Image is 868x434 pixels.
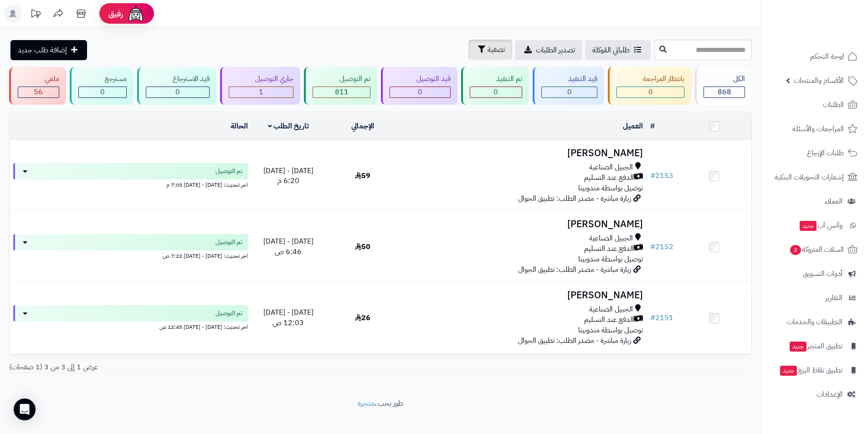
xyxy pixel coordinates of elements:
span: تصدير الطلبات [536,45,575,56]
div: 56 [18,87,59,97]
a: تصدير الطلبات [515,40,582,60]
span: زيارة مباشرة - مصدر الطلب: تطبيق الجوال [518,264,631,275]
span: الدفع عند التسليم [584,173,634,183]
a: ملغي 56 [7,67,68,105]
span: تطبيق نقاط البيع [779,364,842,377]
a: تطبيق نقاط البيعجديد [767,359,863,381]
div: Open Intercom Messenger [14,398,36,420]
a: متجرة [358,398,374,409]
a: #2151 [650,312,673,323]
span: # [650,170,655,181]
span: 50 [355,241,370,252]
h3: [PERSON_NAME] [403,290,643,301]
span: 0 [175,87,180,97]
div: 1 [229,87,293,97]
a: طلبات الإرجاع [767,142,863,164]
span: لوحة التحكم [810,50,844,63]
a: الإعدادات [767,383,863,405]
a: بانتظار المراجعة 0 [606,67,693,105]
span: 26 [355,312,370,323]
span: التقارير [825,291,842,304]
span: الأقسام والمنتجات [794,74,844,87]
span: # [650,241,655,252]
div: تم التنفيذ [470,74,523,84]
a: العميل [623,121,643,132]
div: 0 [617,87,684,97]
span: 0 [493,87,498,97]
span: طلباتي المُوكلة [592,45,630,56]
div: قيد التوصيل [390,74,451,84]
a: طلباتي المُوكلة [585,40,651,60]
div: جاري التوصيل [229,74,294,84]
span: الطلبات [823,98,844,111]
span: الدفع عند التسليم [584,315,634,325]
a: وآتس آبجديد [767,214,863,236]
span: العملاء [825,195,842,208]
span: تم التوصيل [216,309,242,318]
span: إشعارات التحويلات البنكية [775,171,844,184]
a: #2152 [650,241,673,252]
div: تم التوصيل [313,74,370,84]
span: إضافة طلب جديد [18,45,67,56]
a: تاريخ الطلب [268,121,309,132]
div: 811 [313,87,370,97]
a: الإجمالي [351,121,374,132]
a: السلات المتروكة2 [767,239,863,260]
a: تم التوصيل 811 [302,67,379,105]
a: الحالة [231,121,248,132]
div: 0 [470,87,522,97]
span: أدوات التسويق [803,267,842,280]
span: جديد [780,366,797,376]
div: 0 [79,87,127,97]
a: قيد الاسترجاع 0 [135,67,218,105]
span: تم التوصيل [216,238,242,247]
h3: [PERSON_NAME] [403,219,643,230]
a: إشعارات التحويلات البنكية [767,166,863,188]
div: 0 [146,87,209,97]
span: 1 [259,87,263,97]
span: 0 [567,87,572,97]
a: تحديثات المنصة [24,5,47,25]
span: 0 [418,87,422,97]
span: المراجعات والأسئلة [792,123,844,135]
a: أدوات التسويق [767,263,863,285]
a: التقارير [767,287,863,309]
a: الطلبات [767,94,863,116]
div: مسترجع [78,74,127,84]
span: جديد [800,221,817,231]
span: [DATE] - [DATE] 12:03 ص [263,307,313,328]
a: قيد التوصيل 0 [379,67,459,105]
div: اخر تحديث: [DATE] - [DATE] 7:22 ص [13,250,248,260]
span: الجبيل الصناعية [589,304,633,315]
div: قيد التنفيذ [541,74,597,84]
span: توصيل بواسطة مندوبينا [578,254,643,265]
span: توصيل بواسطة مندوبينا [578,183,643,194]
div: عرض 1 إلى 3 من 3 (1 صفحات) [2,362,380,373]
span: الجبيل الصناعية [589,233,633,244]
span: [DATE] - [DATE] 6:20 م [263,165,313,187]
div: قيد الاسترجاع [146,74,210,84]
a: المراجعات والأسئلة [767,118,863,140]
span: [DATE] - [DATE] 6:46 ص [263,236,313,257]
span: رفيق [108,8,123,19]
span: 0 [100,87,105,97]
span: 2 [790,245,801,255]
span: التطبيقات والخدمات [787,316,842,328]
a: الكل868 [693,67,754,105]
span: زيارة مباشرة - مصدر الطلب: تطبيق الجوال [518,193,631,204]
span: تصفية [488,44,505,55]
a: تم التنفيذ 0 [459,67,531,105]
span: 0 [648,87,653,97]
a: العملاء [767,190,863,212]
div: اخر تحديث: [DATE] - [DATE] 12:45 ص [13,322,248,331]
span: تم التوصيل [216,167,242,176]
a: تطبيق المتجرجديد [767,335,863,357]
h3: [PERSON_NAME] [403,148,643,158]
span: زيارة مباشرة - مصدر الطلب: تطبيق الجوال [518,335,631,346]
a: مسترجع 0 [68,67,136,105]
span: 811 [335,87,349,97]
span: 868 [718,87,731,97]
img: ai-face.png [127,5,145,23]
a: #2153 [650,170,673,181]
span: توصيل بواسطة مندوبينا [578,325,643,336]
